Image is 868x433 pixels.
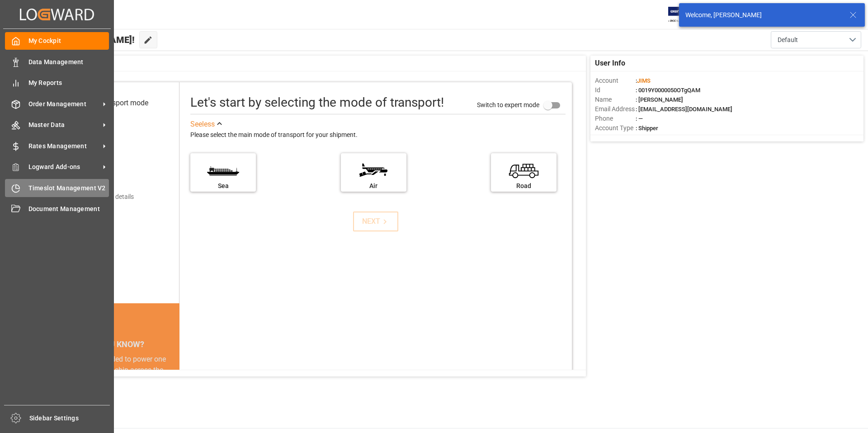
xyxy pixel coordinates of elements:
[190,119,215,130] div: See less
[190,130,566,141] div: Please select the main mode of transport for your shipment.
[190,93,444,112] div: Let's start by selecting the mode of transport!
[353,212,398,231] button: NEXT
[637,77,651,84] span: JIMS
[595,58,625,69] span: User Info
[38,31,135,48] span: Hello [PERSON_NAME]!
[345,181,402,191] div: Air
[28,184,109,193] span: Timeslot Management V2
[595,104,636,114] span: Email Address
[28,57,109,67] span: Data Management
[685,10,841,20] div: Welcome, [PERSON_NAME]
[595,123,636,133] span: Account Type
[28,204,109,214] span: Document Management
[28,78,109,88] span: My Reports
[5,74,109,92] a: My Reports
[636,96,683,103] span: : [PERSON_NAME]
[28,99,100,109] span: Order Management
[28,120,100,130] span: Master Data
[60,354,169,419] div: The energy needed to power one large container ship across the ocean in a single day is the same ...
[195,181,251,191] div: Sea
[5,53,109,71] a: Data Management
[636,125,658,132] span: : Shipper
[49,335,179,354] div: DID YOU KNOW?
[668,7,699,23] img: Exertis%20JAM%20-%20Email%20Logo.jpg_1722504956.jpg
[771,31,861,48] button: open menu
[636,77,651,84] span: :
[28,141,100,151] span: Rates Management
[28,162,100,172] span: Logward Add-ons
[778,35,798,45] span: Default
[595,114,636,123] span: Phone
[29,414,110,423] span: Sidebar Settings
[595,95,636,104] span: Name
[362,216,390,227] div: NEXT
[5,179,109,197] a: Timeslot Management V2
[636,87,700,94] span: : 0019Y0000050OTgQAM
[477,101,539,108] span: Switch to expert mode
[28,36,109,46] span: My Cockpit
[5,32,109,50] a: My Cockpit
[636,106,732,113] span: : [EMAIL_ADDRESS][DOMAIN_NAME]
[636,115,643,122] span: : —
[595,76,636,85] span: Account
[595,85,636,95] span: Id
[167,354,179,430] button: next slide / item
[495,181,552,191] div: Road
